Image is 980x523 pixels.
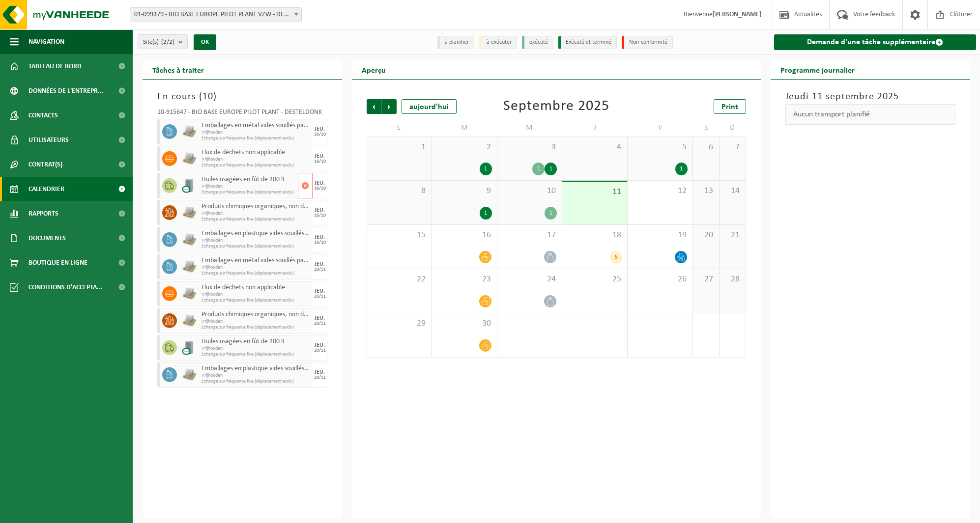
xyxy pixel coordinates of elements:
img: LP-PA-00000-WDN-11 [182,205,197,220]
div: 5 [610,251,622,264]
div: 20/11 [314,375,326,380]
span: Emballages en métal vides souillés par des substances dangereuses [202,257,310,265]
td: J [562,119,628,137]
div: 16/10 [314,132,326,137]
span: Echange sur fréquence fixe (déplacement exclu) [202,136,310,141]
div: Aucun transport planifié [785,104,955,125]
span: Vrijhouden [202,346,310,352]
span: 23 [437,274,492,285]
span: Boutique en ligne [29,250,87,275]
span: 01-099379 - BIO BASE EUROPE PILOT PLANT VZW - DESTELDONK [130,7,302,22]
span: 3 [502,142,557,153]
div: JEU. [315,288,325,294]
span: Vrijhouden [202,373,310,379]
span: Echange sur fréquence fixe (déplacement exclu) [202,163,310,168]
span: Flux de déchets non applicable [202,149,310,157]
img: LP-PA-00000-WDN-11 [182,232,197,247]
h2: Aperçu [352,60,396,79]
h2: Programme journalier [771,60,865,79]
span: 15 [372,230,427,241]
span: 01-099379 - BIO BASE EUROPE PILOT PLANT VZW - DESTELDONK [130,8,301,22]
span: Site(s) [143,35,174,50]
li: Exécuté et terminé [558,36,617,49]
span: Vrijhouden [202,292,310,298]
a: Print [714,99,746,114]
span: Tableau de bord [29,54,82,79]
span: 28 [724,274,741,285]
span: Précédent [367,99,381,114]
span: Echange sur fréquence fixe (déplacement exclu) [202,325,310,330]
div: JEU. [315,126,325,132]
span: Conditions d'accepta... [29,275,103,300]
span: 16 [437,230,492,241]
span: Emballages en plastique vides souillés par des substances oxydants (comburant) [202,365,310,373]
div: 1 [480,207,492,220]
span: Produits chimiques organiques, non dangereux en petit emballage [202,203,310,211]
span: Documents [29,226,66,250]
li: à exécuter [479,36,517,49]
span: Navigation [29,29,64,54]
img: LP-PA-00000-WDN-11 [182,259,197,274]
img: LP-PA-00000-WDN-11 [182,151,197,166]
span: 25 [567,274,622,285]
li: à planifier [437,36,474,49]
div: JEU. [315,261,325,267]
span: 17 [502,230,557,241]
img: LP-PA-00000-WDN-11 [182,367,197,382]
span: Vrijhouden [202,211,310,217]
div: JEU. [315,315,325,321]
div: JEU. [315,369,325,375]
img: LP-LD-00200-CU [182,340,197,355]
span: Echange sur fréquence fixe (déplacement exclu) [202,298,310,303]
span: 12 [633,186,688,196]
div: 10-915647 - BIO BASE EUROPE PILOT PLANT - DESTELDONK [157,109,327,119]
span: 19 [633,230,688,241]
span: 5 [633,142,688,153]
span: Huiles usagées en fût de 200 lt [202,176,295,184]
span: 10 [202,92,213,102]
span: 14 [724,186,741,196]
span: 22 [372,274,427,285]
div: aujourd'hui [402,99,457,114]
span: Vrijhouden [202,130,310,136]
span: Huiles usagées en fût de 200 lt [202,338,310,346]
h3: En cours ( ) [157,89,327,104]
span: 21 [724,230,741,241]
a: Demande d'une tâche supplémentaire [774,34,976,50]
span: Contrat(s) [29,152,62,177]
div: 1 [675,163,688,175]
span: 18 [567,230,622,241]
span: Calendrier [29,177,64,201]
span: Echange sur fréquence fixe (déplacement exclu) [202,244,310,249]
span: 4 [567,142,622,153]
h3: Jeudi 11 septembre 2025 [785,89,955,104]
span: 10 [502,186,557,196]
td: S [693,119,720,137]
div: 1 [480,163,492,175]
div: JEU. [315,207,325,213]
span: 7 [724,142,741,153]
strong: [PERSON_NAME] [713,11,762,18]
td: D [720,119,746,137]
span: 9 [437,186,492,196]
span: Vrijhouden [202,265,310,271]
img: LP-PA-00000-WDN-11 [182,124,197,139]
span: 20 [698,230,714,241]
button: OK [194,34,216,50]
span: Vrijhouden [202,319,310,325]
iframe: chat widget [5,501,164,523]
span: Echange sur fréquence fixe (déplacement exclu) [202,271,310,276]
div: Septembre 2025 [503,99,609,114]
div: 20/11 [314,294,326,299]
h2: Tâches à traiter [143,60,214,79]
span: Rapports [29,201,58,226]
span: Emballages en métal vides souillés par des substances dangereuses [202,122,310,130]
div: 16/10 [314,213,326,218]
div: JEU. [315,342,325,348]
span: 6 [698,142,714,153]
div: 16/10 [314,159,326,164]
div: 20/11 [314,321,326,326]
button: Site(s)(2/2) [138,34,188,49]
span: 29 [372,318,427,329]
span: Données de l'entrepr... [29,79,104,103]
